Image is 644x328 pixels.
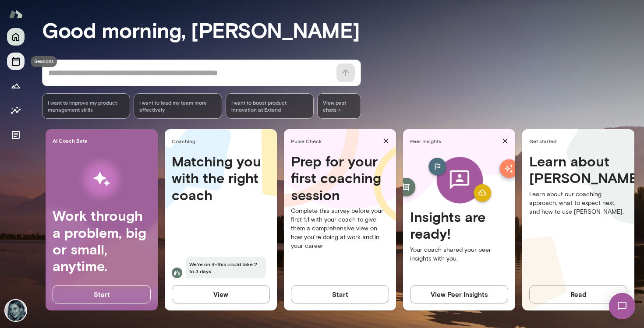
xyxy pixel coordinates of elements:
span: Peer Insights [410,138,499,145]
span: View past chats -> [317,93,361,119]
div: I want to improve my product management skills [42,93,130,119]
button: Documents [7,126,25,144]
button: Start [291,285,389,303]
span: I want to boost product innovation at Extend [231,99,308,113]
img: peer-insights [417,153,502,208]
div: I want to lead my team more effectively [134,93,222,119]
div: Sessions [31,56,57,67]
button: View [172,285,270,303]
p: Complete this survey before your first 1:1 with your coach to give them a comprehensive view on h... [291,207,389,250]
p: Your coach shared your peer insights with you. [410,246,508,263]
span: AI Coach Beta [53,137,154,144]
p: Learn about our coaching approach, what to expect next, and how to use [PERSON_NAME]. [529,190,627,216]
div: I want to boost product innovation at Extend [226,93,314,119]
h3: Good morning, [PERSON_NAME] [42,18,644,42]
span: Coaching [172,138,273,145]
h4: Matching you with the right coach [172,153,270,203]
button: Read [529,285,627,303]
button: Sessions [7,53,25,70]
h4: Learn about [PERSON_NAME] [529,153,627,187]
h4: Insights are ready! [410,208,508,242]
button: Start [53,285,151,303]
button: Insights [7,102,25,119]
button: Home [7,28,25,46]
span: I want to improve my product management skills [48,99,124,113]
button: Growth Plan [7,77,25,95]
h4: Work through a problem, big or small, anytime. [53,207,151,275]
span: Pulse Check [291,138,379,145]
img: Mento [9,6,23,22]
button: View Peer Insights [410,285,508,303]
span: We're on it-this could take 2 to 3 days [186,257,266,278]
img: Lindsay White [5,300,26,321]
h4: Prep for your first coaching session [291,153,389,203]
img: AI Workflows [63,152,141,207]
span: Get started [529,138,631,145]
span: I want to lead my team more effectively [139,99,216,113]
